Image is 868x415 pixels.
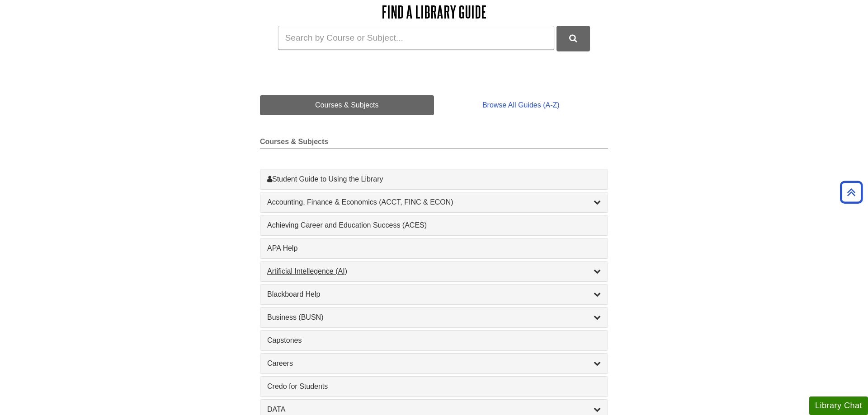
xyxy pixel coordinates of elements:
a: Accounting, Finance & Economics (ACCT, FINC & ECON) [267,197,601,208]
a: Student Guide to Using the Library [267,174,601,185]
button: DU Library Guides Search [557,26,590,51]
input: Search by Course or Subject... [278,26,554,50]
a: Blackboard Help [267,289,601,300]
a: Artificial Intellegence (AI) [267,266,601,277]
h2: Find a Library Guide [260,3,608,21]
a: Courses & Subjects [260,95,434,115]
a: Credo for Students [267,381,601,392]
a: Capstones [267,335,601,346]
a: APA Help [267,243,601,254]
a: Browse All Guides (A-Z) [434,95,608,115]
a: DATA [267,404,601,415]
a: Business (BUSN) [267,312,601,323]
a: Careers [267,358,601,369]
i: Search Library Guides [569,34,577,42]
a: Back to Top [837,186,866,198]
button: Library Chat [809,396,868,415]
h2: Courses & Subjects [260,138,608,149]
a: Achieving Career and Education Success (ACES) [267,220,601,231]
